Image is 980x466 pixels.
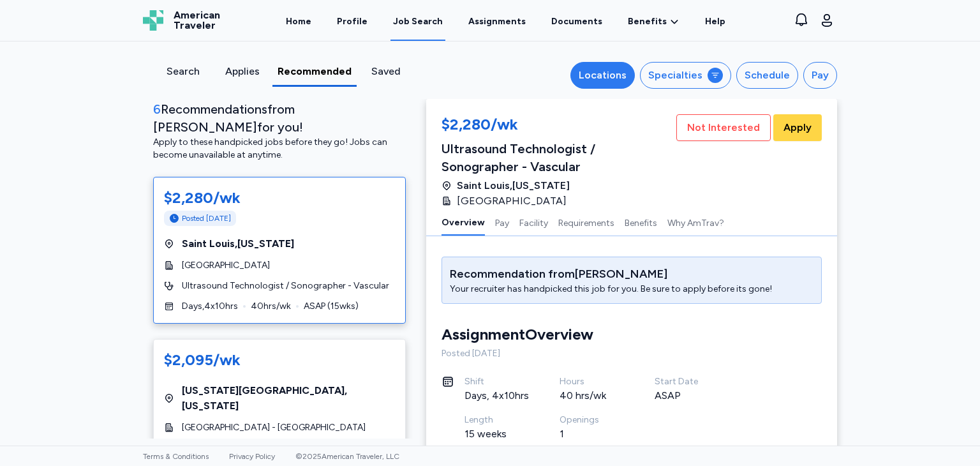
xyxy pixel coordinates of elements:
span: Apply [783,120,812,135]
div: $2,280/wk [442,114,674,137]
a: Terms & Conditions [143,452,209,461]
span: [GEOGRAPHIC_DATA] - [GEOGRAPHIC_DATA] [182,421,366,434]
span: ASAP ( 15 wks) [304,300,359,313]
div: 1 [560,426,624,442]
button: Pay [495,209,509,236]
div: Applies [218,64,267,79]
div: $2,280/wk [164,188,395,208]
span: [US_STATE][GEOGRAPHIC_DATA] , [US_STATE] [182,383,395,414]
span: Days , 4 x 10 hrs [182,300,238,313]
img: Logo [143,10,163,31]
div: $2,095/wk [164,350,395,370]
span: Ultrasound Technologist / Sonographer - Vascular [182,280,389,292]
span: Not Interested [687,120,760,135]
button: Facility [519,209,548,236]
span: 40 hrs/wk [251,300,291,313]
span: Saint Louis , [US_STATE] [182,236,294,252]
div: ASAP [655,388,719,403]
div: Recommendation from [PERSON_NAME] [450,265,772,283]
button: Pay [803,62,837,89]
button: Specialties [640,62,731,89]
span: [GEOGRAPHIC_DATA] [457,193,567,209]
div: Start Date [655,375,719,388]
div: Length [464,414,529,426]
button: Schedule [736,62,798,89]
div: Assignment Overview [442,324,593,345]
div: Locations [579,68,627,83]
div: Apply to these handpicked jobs before they go! Jobs can become unavailable at anytime. [153,136,406,162]
button: Not Interested [676,114,771,141]
div: Hours [560,375,624,388]
div: Search [158,64,207,79]
button: Apply [773,114,822,141]
div: Saved [362,64,411,79]
button: Locations [570,62,635,89]
div: 15 weeks [464,426,529,442]
div: Ultrasound Technologist / Sonographer - Vascular [442,140,674,176]
a: Benefits [628,15,679,28]
div: 40 hrs/wk [560,388,624,403]
span: American Traveler [174,10,220,31]
div: Specialties [648,68,702,83]
span: Posted [DATE] [182,213,231,223]
div: Posted [DATE] [442,347,822,360]
div: Shift [464,375,529,388]
button: Why AmTrav? [667,209,724,236]
div: Schedule [745,68,790,83]
a: Job Search [390,1,445,41]
button: Overview [442,209,485,236]
div: Openings [560,414,624,426]
div: Job Search [393,15,443,28]
span: Saint Louis , [US_STATE] [457,178,570,193]
span: 6 [153,101,161,117]
a: Privacy Policy [229,452,275,461]
div: Your recruiter has handpicked this job for you. Be sure to apply before its gone! [450,283,772,296]
span: Benefits [628,15,667,28]
div: Recommended [278,64,352,79]
button: Requirements [558,209,614,236]
span: © 2025 American Traveler, LLC [295,452,399,461]
div: Days, 4x10hrs [464,388,529,403]
span: [GEOGRAPHIC_DATA] [182,259,270,272]
button: Benefits [625,209,657,236]
div: Recommendation s from [PERSON_NAME] for you! [153,100,406,136]
div: Pay [812,68,829,83]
